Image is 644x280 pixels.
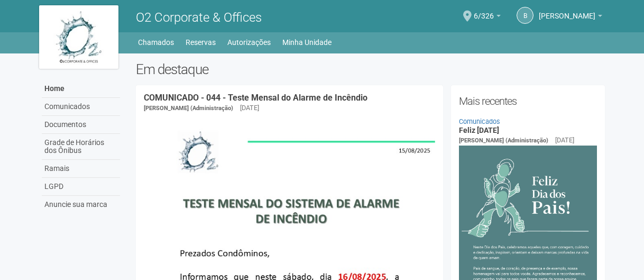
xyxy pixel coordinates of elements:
[186,35,216,50] a: Reservas
[138,35,174,50] a: Chamados
[240,103,259,113] div: [DATE]
[42,160,120,178] a: Ramais
[42,116,120,134] a: Documentos
[474,13,501,22] a: 6/326
[517,7,533,24] a: B
[136,10,262,25] span: O2 Corporate & Offices
[42,134,120,160] a: Grade de Horários dos Ônibus
[42,80,120,98] a: Home
[459,126,499,134] a: Feliz [DATE]
[459,118,500,125] a: Comunicados
[144,93,367,103] a: COMUNICADO - 044 - Teste Mensal do Alarme de Incêndio
[227,35,271,50] a: Autorizações
[459,93,597,109] h2: Mais recentes
[42,178,120,196] a: LGPD
[144,105,233,112] span: [PERSON_NAME] (Administração)
[555,136,574,145] div: [DATE]
[42,98,120,116] a: Comunicados
[136,61,605,77] h2: Em destaque
[459,137,548,144] span: [PERSON_NAME] (Administração)
[539,13,602,22] a: [PERSON_NAME]
[42,196,120,213] a: Anuncie sua marca
[282,35,332,50] a: Minha Unidade
[539,2,595,20] span: Beatriz
[39,5,118,69] img: logo.jpg
[474,2,494,20] span: 6/326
